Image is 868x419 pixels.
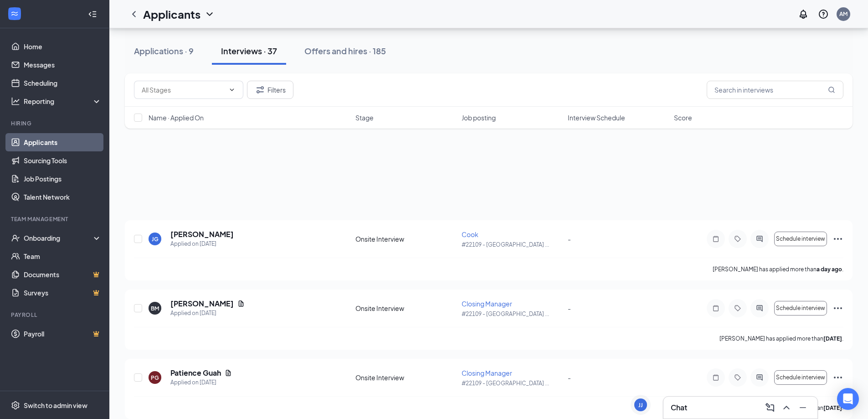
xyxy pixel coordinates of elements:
[204,9,215,20] svg: ChevronDown
[170,239,234,248] div: Applied on [DATE]
[776,236,825,242] span: Schedule interview
[710,374,721,381] svg: Note
[754,305,765,312] svg: ActiveChat
[24,56,102,74] a: Messages
[818,9,829,20] svg: QuestionInfo
[719,335,843,342] p: [PERSON_NAME] has applied more than .
[11,215,100,223] div: Team Management
[151,305,159,312] div: BM
[24,401,87,410] div: Switch to admin view
[255,84,266,95] svg: Filter
[237,300,245,307] svg: Document
[170,299,234,309] h5: [PERSON_NAME]
[774,301,827,316] button: Schedule interview
[823,335,842,342] b: [DATE]
[781,402,792,413] svg: ChevronUp
[732,305,743,312] svg: Tag
[247,81,293,99] button: Filter Filters
[774,370,827,385] button: Schedule interview
[732,235,743,243] svg: Tag
[304,45,386,57] div: Offers and hires · 185
[462,369,512,377] span: Closing Manager
[763,400,777,415] button: ComposeMessage
[142,85,225,95] input: All Stages
[568,113,625,122] span: Interview Schedule
[24,265,102,284] a: DocumentsCrown
[674,113,692,122] span: Score
[828,86,835,93] svg: MagnifyingGlass
[221,45,277,57] div: Interviews · 37
[11,233,20,243] svg: UserCheck
[355,373,456,382] div: Onsite Interview
[24,233,94,243] div: Onboarding
[839,10,847,18] div: AM
[754,235,765,243] svg: ActiveChat
[776,305,825,311] span: Schedule interview
[732,374,743,381] svg: Tag
[832,303,843,314] svg: Ellipses
[170,229,234,239] h5: [PERSON_NAME]
[355,234,456,243] div: Onsite Interview
[11,311,100,319] div: Payroll
[710,235,721,243] svg: Note
[462,379,562,387] p: #22109 - [GEOGRAPHIC_DATA] ...
[817,266,842,273] b: a day ago
[462,310,562,318] p: #22109 - [GEOGRAPHIC_DATA] ...
[170,368,221,378] h5: Patience Guah
[462,113,496,122] span: Job posting
[11,97,20,106] svg: Analysis
[823,404,842,411] b: [DATE]
[832,372,843,383] svg: Ellipses
[638,401,643,409] div: JJ
[462,300,512,308] span: Closing Manager
[143,6,200,22] h1: Applicants
[11,401,20,410] svg: Settings
[798,9,809,20] svg: Notifications
[837,388,859,410] div: Open Intercom Messenger
[462,241,562,248] p: #22109 - [GEOGRAPHIC_DATA] ...
[225,369,232,377] svg: Document
[355,113,374,122] span: Stage
[671,403,687,413] h3: Chat
[796,400,810,415] button: Minimize
[24,284,102,302] a: SurveysCrown
[24,151,102,170] a: Sourcing Tools
[170,309,245,318] div: Applied on [DATE]
[10,9,19,18] svg: WorkstreamLogo
[149,113,204,122] span: Name · Applied On
[152,235,159,243] div: JG
[707,81,843,99] input: Search in interviews
[832,233,843,244] svg: Ellipses
[88,10,97,19] svg: Collapse
[24,247,102,265] a: Team
[774,232,827,246] button: Schedule interview
[24,170,102,188] a: Job Postings
[24,37,102,56] a: Home
[128,9,139,20] svg: ChevronLeft
[568,304,571,312] span: -
[24,133,102,151] a: Applicants
[24,188,102,206] a: Talent Network
[568,373,571,382] span: -
[170,378,232,387] div: Applied on [DATE]
[765,402,776,413] svg: ComposeMessage
[779,400,794,415] button: ChevronUp
[11,119,100,127] div: Hiring
[776,374,825,381] span: Schedule interview
[754,374,765,381] svg: ActiveChat
[710,305,721,312] svg: Note
[713,265,843,273] p: [PERSON_NAME] has applied more than .
[797,402,808,413] svg: Minimize
[134,45,194,57] div: Applications · 9
[24,325,102,343] a: PayrollCrown
[355,304,456,313] div: Onsite Interview
[568,235,571,243] span: -
[24,97,102,106] div: Reporting
[228,86,236,93] svg: ChevronDown
[24,74,102,92] a: Scheduling
[462,230,478,238] span: Cook
[151,374,159,382] div: PG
